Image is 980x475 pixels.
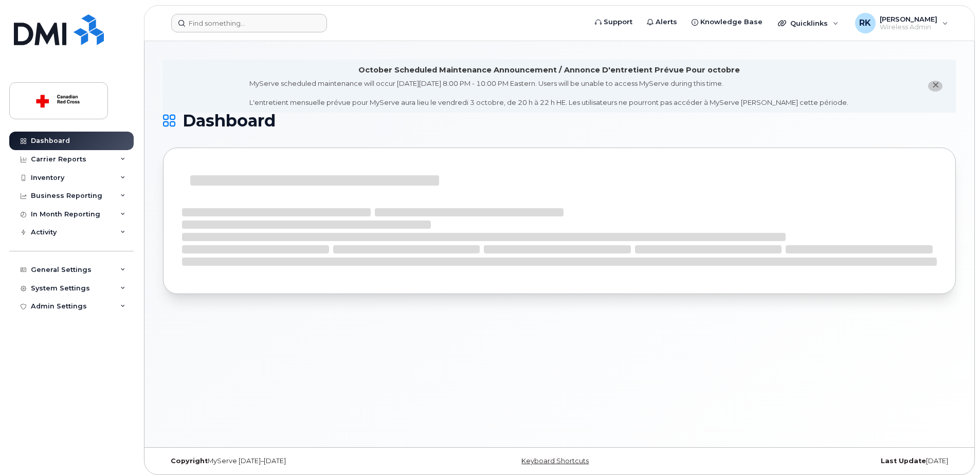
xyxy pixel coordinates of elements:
[358,65,740,76] div: October Scheduled Maintenance Announcement / Annonce D'entretient Prévue Pour octobre
[163,457,427,465] div: MyServe [DATE]–[DATE]
[692,457,956,465] div: [DATE]
[928,81,942,92] button: close notification
[183,113,276,129] span: Dashboard
[521,457,589,465] a: Keyboard Shortcuts
[171,457,208,465] strong: Copyright
[881,457,926,465] strong: Last Update
[249,79,848,107] div: MyServe scheduled maintenance will occur [DATE][DATE] 8:00 PM - 10:00 PM Eastern. Users will be u...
